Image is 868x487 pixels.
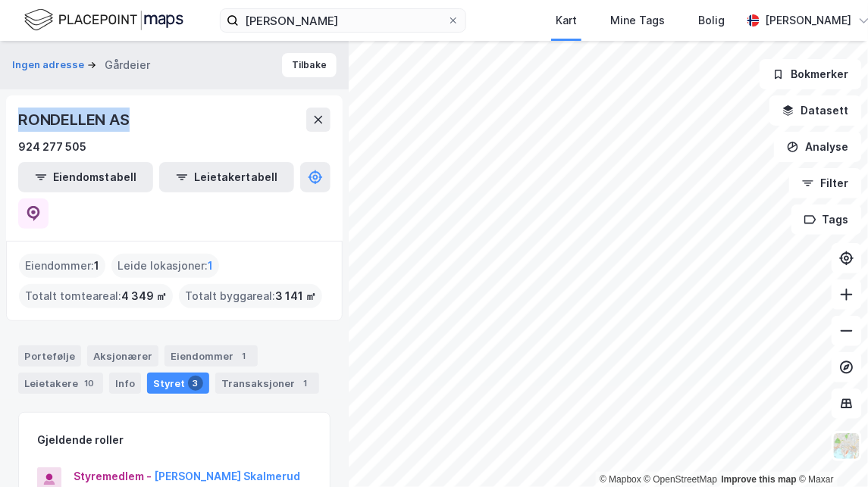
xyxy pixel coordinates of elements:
div: Info [109,373,141,394]
span: 1 [94,257,99,275]
button: Analyse [774,132,862,162]
div: [PERSON_NAME] [766,11,852,30]
span: 3 141 ㎡ [275,287,316,305]
button: Bokmerker [760,59,862,89]
div: Styret [147,373,209,394]
div: Portefølje [18,345,81,367]
a: Improve this map [722,474,797,485]
div: 924 277 505 [18,138,86,156]
button: Datasett [769,95,862,126]
img: logo.f888ab2527a4732fd821a326f86c7f29.svg [24,7,183,33]
div: Leide lokasjoner : [111,254,219,278]
div: Totalt tomteareal : [19,284,173,308]
div: Leietakere [18,373,103,394]
div: Eiendommer [165,345,258,367]
div: Kart [556,11,577,30]
div: Aksjonærer [87,345,158,367]
div: Eiendommer : [19,254,105,278]
span: 4 349 ㎡ [121,287,167,305]
button: Tags [791,204,862,235]
div: Mine Tags [610,11,665,30]
div: 3 [188,376,203,391]
div: 1 [298,376,313,391]
button: Filter [789,168,862,198]
div: 1 [237,348,252,364]
div: Gjeldende roller [37,431,124,449]
button: Ingen adresse [12,58,87,73]
div: Totalt byggareal : [179,284,322,308]
span: 1 [208,257,213,275]
div: 10 [81,376,97,391]
iframe: Chat Widget [792,414,868,487]
div: Kontrollprogram for chat [792,414,868,487]
div: Gårdeier [105,56,150,74]
input: Søk på adresse, matrikkel, gårdeiere, leietakere eller personer [239,9,447,32]
div: Transaksjoner [215,373,319,394]
button: Leietakertabell [159,162,294,192]
button: Tilbake [282,53,337,77]
div: RONDELLEN AS [18,108,133,132]
button: Eiendomstabell [18,162,153,192]
div: Bolig [698,11,725,30]
a: OpenStreetMap [644,474,718,485]
a: Mapbox [600,474,641,485]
